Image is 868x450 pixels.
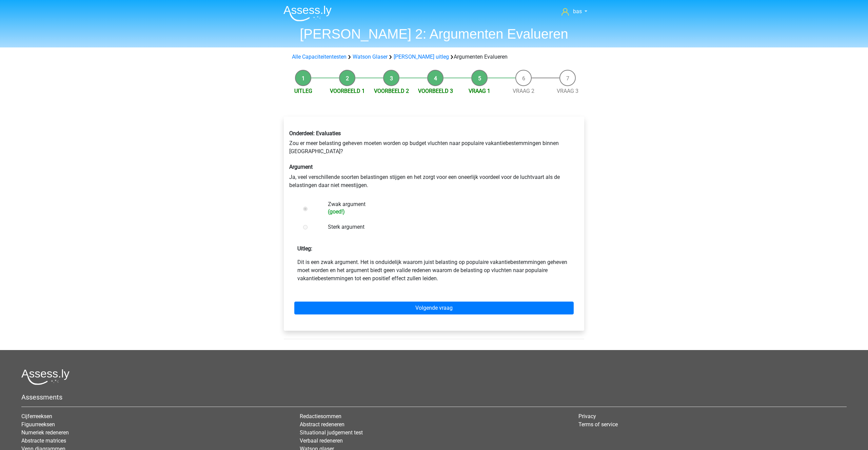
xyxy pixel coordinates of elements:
[557,88,578,94] a: Vraag 3
[300,437,343,444] a: Verbaal redeneren
[578,413,596,420] a: Privacy
[328,208,563,215] h6: (goed!)
[297,245,312,252] strong: Uitleg:
[21,393,847,401] h5: Assessments
[294,88,312,94] a: Uitleg
[283,5,332,21] img: Assessly
[21,429,69,436] a: Numeriek redeneren
[300,413,341,420] a: Redactiesommen
[278,26,590,42] h1: [PERSON_NAME] 2: Argumenten Evalueren
[284,125,584,195] div: Zou er meer belasting geheven moeten worden op budget vluchten naar populaire vakantiebestemminge...
[578,421,618,428] a: Terms of service
[374,88,409,94] a: Voorbeeld 2
[418,88,453,94] a: Voorbeeld 3
[469,88,490,94] a: Vraag 1
[21,369,70,385] img: Assessly logo
[328,200,563,215] label: Zwak argument
[330,88,365,94] a: Voorbeeld 1
[289,53,579,61] div: Argumenten Evalueren
[21,437,66,444] a: Abstracte matrices
[513,88,534,94] a: Vraag 2
[292,54,347,60] a: Alle Capaciteitentesten
[353,54,388,60] a: Watson Glaser
[573,8,582,15] span: bas
[289,164,579,170] h6: Argument
[21,421,55,428] a: Figuurreeksen
[300,421,344,428] a: Abstract redeneren
[300,429,363,436] a: Situational judgement test
[328,223,563,231] label: Sterk argument
[21,413,52,420] a: Cijferreeksen
[559,7,590,16] a: bas
[394,54,449,60] a: [PERSON_NAME] uitleg
[289,130,579,137] h6: Onderdeel: Evaluaties
[297,258,571,283] p: Dit is een zwak argument. Het is onduidelijk waarom juist belasting op populaire vakantiebestemmi...
[294,302,574,314] a: Volgende vraag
